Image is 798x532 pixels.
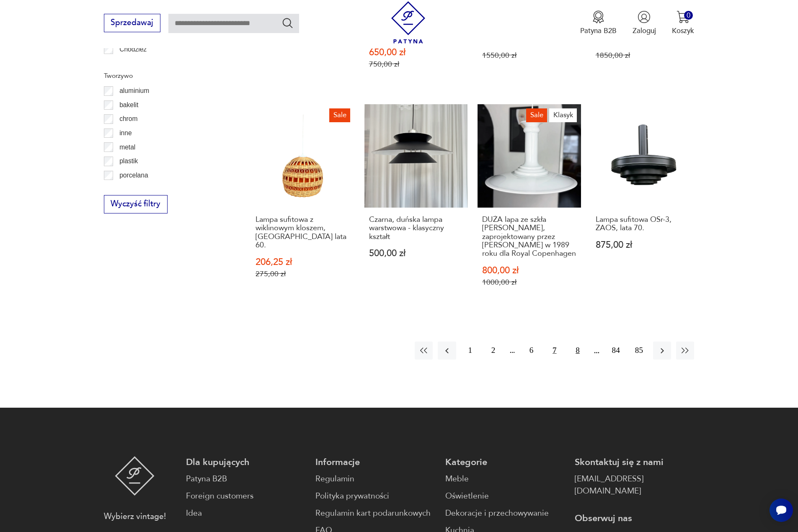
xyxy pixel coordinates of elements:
p: 800,00 zł [482,266,576,275]
p: Wybierz vintage! [104,511,166,523]
p: 1000,00 zł [482,278,576,287]
img: Patyna - sklep z meblami i dekoracjami vintage [387,1,429,44]
p: porcelana [119,170,148,181]
h3: Czarna, duńska lampa warstwowa - klasyczny kształt [369,216,463,241]
button: Zaloguj [633,10,656,36]
img: Ikona medalu [592,10,605,23]
p: Dla kupujących [186,456,305,468]
a: Meble [445,473,565,485]
p: 206,25 zł [256,258,350,267]
img: Patyna - sklep z meblami i dekoracjami vintage [115,456,155,496]
p: bakelit [119,100,138,111]
a: SaleKlasykDUŻA lapa ze szkła Holmegaard, zaprojektowany przez Sidse Wernera w 1989 roku dla Royal... [478,104,581,306]
a: Sprzedawaj [104,20,160,27]
button: Szukaj [281,17,294,29]
a: Patyna B2B [186,473,305,485]
button: 2 [484,342,502,360]
h3: Lampa sufitowa z wiklinowym kloszem, [GEOGRAPHIC_DATA] lata 60. [256,216,350,250]
p: 875,00 zł [596,241,690,249]
p: metal [119,142,135,153]
p: plastik [119,156,138,167]
a: Foreign customers [186,490,305,502]
p: Ćmielów [119,58,145,69]
p: Patyna B2B [580,26,617,36]
img: Ikonka użytkownika [638,10,651,23]
p: aluminium [119,85,149,96]
a: Dekoracje i przechowywanie [445,507,565,519]
p: Obserwuj nas [575,512,694,524]
p: Tworzywo [104,70,227,81]
button: 0Koszyk [672,10,694,36]
p: Informacje [315,456,435,468]
button: 85 [630,342,648,360]
button: Patyna B2B [580,10,617,36]
a: Lampa sufitowa OSr-3, ZAOS, lata 70.Lampa sufitowa OSr-3, ZAOS, lata 70.875,00 zł [591,104,695,306]
p: 1550,00 zł [482,51,576,60]
img: Ikona koszyka [677,10,690,23]
a: Regulamin kart podarunkowych [315,507,435,519]
p: 750,00 zł [369,60,463,69]
h3: DUŻA lapa ze szkła [PERSON_NAME], zaprojektowany przez [PERSON_NAME] w 1989 roku dla Royal Copenh... [482,216,576,258]
button: 8 [568,342,586,360]
p: 1395,00 zł [482,39,576,48]
button: 84 [607,342,625,360]
a: [EMAIL_ADDRESS][DOMAIN_NAME] [575,473,694,497]
button: 6 [522,342,540,360]
h3: Lampa sufitowa OSr-3, ZAOS, lata 70. [596,216,690,233]
button: Wyczyść filtry [104,195,168,213]
a: Idea [186,507,305,519]
p: chrom [119,113,137,124]
a: Polityka prywatności [315,490,435,502]
p: Chodzież [119,44,147,55]
p: 1850,00 zł [596,51,690,60]
p: Kategorie [445,456,565,468]
p: 275,00 zł [256,270,350,278]
a: SaleLampa sufitowa z wiklinowym kloszem, Polska lata 60.Lampa sufitowa z wiklinowym kloszem, [GEO... [251,104,354,306]
p: porcelit [119,184,140,195]
a: Czarna, duńska lampa warstwowa - klasyczny kształtCzarna, duńska lampa warstwowa - klasyczny kszt... [364,104,468,306]
p: inne [119,128,132,139]
a: Regulamin [315,473,435,485]
p: Koszyk [672,26,694,36]
iframe: Smartsupp widget button [770,499,793,522]
p: Zaloguj [633,26,656,36]
a: Oświetlenie [445,490,565,502]
button: 1 [461,342,479,360]
p: Skontaktuj się z nami [575,456,694,468]
a: Ikona medaluPatyna B2B [580,10,617,36]
p: 1665,00 zł [596,39,690,48]
button: 7 [545,342,563,360]
div: 0 [684,11,693,20]
p: 500,00 zł [369,249,463,258]
p: 650,00 zł [369,48,463,57]
button: Sprzedawaj [104,14,160,32]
